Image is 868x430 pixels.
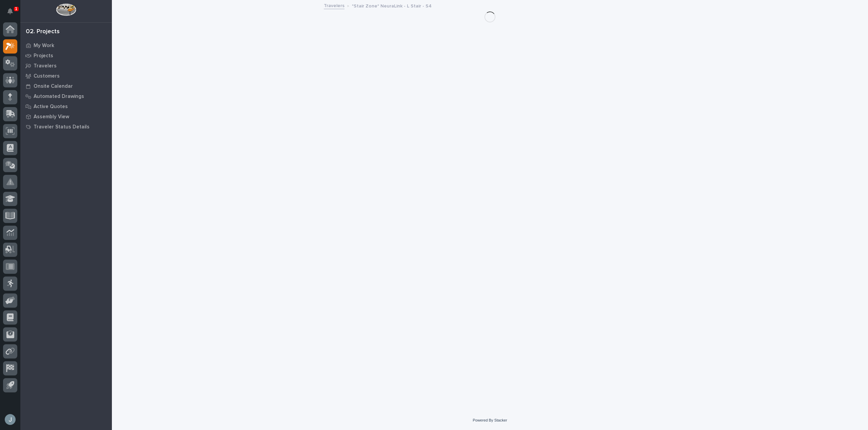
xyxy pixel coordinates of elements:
a: Onsite Calendar [20,81,112,91]
a: Powered By Stacker [473,418,507,422]
a: Projects [20,50,112,61]
a: My Work [20,40,112,50]
p: My Work [34,43,54,49]
p: Active Quotes [34,104,68,110]
p: Onsite Calendar [34,83,73,89]
p: *Stair Zone* NeuraLink - L Stair - S4 [352,2,432,9]
p: Travelers [34,63,57,69]
div: Notifications1 [8,8,17,19]
a: Active Quotes [20,101,112,111]
a: Travelers [324,1,344,9]
p: Automated Drawings [34,94,84,100]
a: Travelers [20,61,112,71]
p: Customers [34,73,60,79]
p: Assembly View [34,114,69,120]
img: Workspace Logo [56,3,76,16]
p: Projects [34,53,53,59]
a: Automated Drawings [20,91,112,101]
button: users-avatar [3,412,17,427]
p: Traveler Status Details [34,124,90,130]
p: 1 [15,6,17,11]
div: 02. Projects [26,28,60,36]
a: Assembly View [20,111,112,122]
a: Customers [20,71,112,81]
button: Notifications [3,4,17,18]
a: Traveler Status Details [20,122,112,132]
